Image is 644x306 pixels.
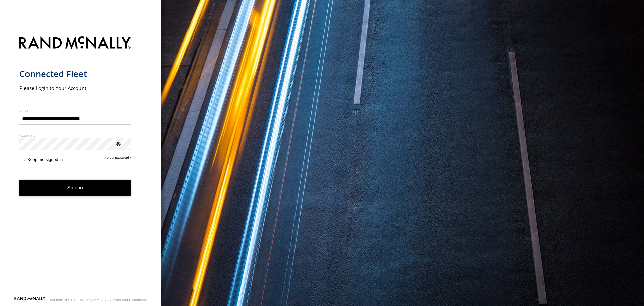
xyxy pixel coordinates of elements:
h2: Please Login to Your Account [19,85,131,91]
img: Rand McNally [19,35,131,52]
input: Keep me signed in [21,157,25,161]
a: Forgot password? [105,156,131,162]
button: Sign in [19,180,131,196]
label: Email [19,107,131,113]
div: ViewPassword [115,140,121,147]
div: © Copyright 2025 - [80,298,147,302]
label: Password [19,133,131,138]
h1: Connected Fleet [19,68,131,79]
form: main [19,32,142,296]
a: Visit our Website [14,297,45,303]
a: Terms and Conditions [111,298,147,302]
span: Keep me signed in [27,157,63,162]
div: Version: 309.01 [50,298,75,302]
